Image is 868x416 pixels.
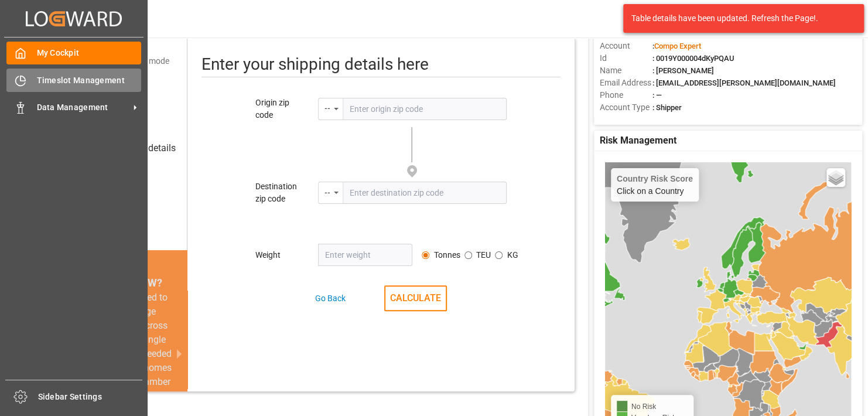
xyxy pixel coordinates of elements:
span: Risk Management [600,134,676,148]
span: No Risk [631,403,656,411]
span: Name [600,64,652,77]
div: Go Back [315,292,346,305]
span: : [EMAIL_ADDRESS][PERSON_NAME][DOMAIN_NAME] [652,79,836,87]
label: Tonnes [433,249,460,261]
button: CALCULATE [384,285,447,311]
span: Account [600,40,652,52]
div: -- [324,185,330,198]
input: Enter origin zip code [343,98,507,120]
div: -- [324,100,330,114]
div: Table details have been updated. Refresh the Page!. [631,12,847,25]
span: : [652,42,701,50]
input: Avg. container weight [464,251,472,259]
span: Data Management [37,101,129,114]
a: My Cockpit [6,42,141,64]
span: Id [600,52,652,64]
span: : [PERSON_NAME] [652,66,714,75]
a: Timeslot Management [6,69,141,91]
div: Origin zip code [255,97,302,121]
input: Enter weight [318,244,412,266]
div: Select transport mode [89,55,169,67]
span: Account Type [600,101,652,114]
div: Enter your shipping details here [201,52,560,77]
label: KG [507,249,518,261]
div: menu-button [318,98,343,120]
input: Enter destination zip code [343,182,507,204]
label: TEU [476,249,491,261]
span: : — [652,91,662,100]
span: Compo Expert [654,42,701,50]
span: My Cockpit [37,47,142,59]
div: Destination zip code [255,180,302,205]
div: Weight [255,249,302,261]
span: Phone [600,89,652,101]
h4: Country Risk Score [617,174,693,183]
div: Click on a Country [617,174,693,196]
input: Avg. container weight [422,251,429,259]
span: Email Address [600,77,652,89]
span: : 0019Y000004dKyPQAU [652,54,734,63]
span: Sidebar Settings [38,391,143,403]
input: Avg. container weight [495,251,503,259]
span: : Shipper [652,103,682,112]
div: menu-button [318,182,343,204]
button: open menu [318,98,343,120]
span: Timeslot Management [37,74,142,87]
a: Layers [826,168,845,187]
div: Add shipping details [91,141,176,155]
button: open menu [318,182,343,204]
